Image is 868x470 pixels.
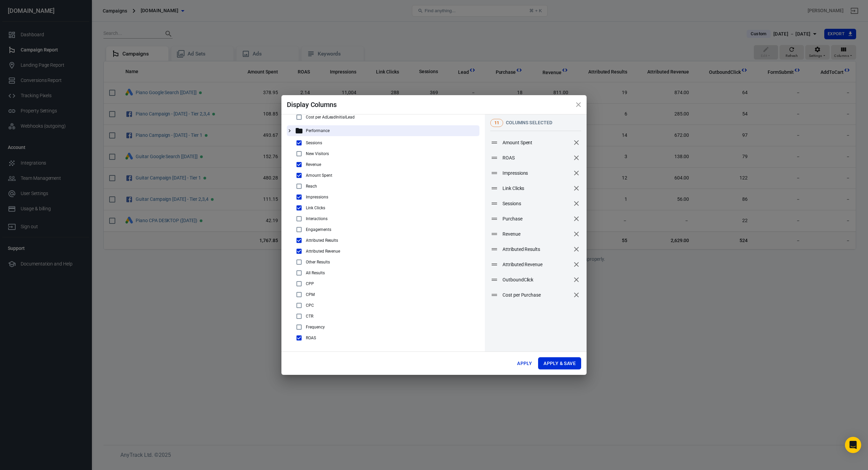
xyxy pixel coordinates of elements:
p: Link Clicks [306,206,325,210]
span: Revenue [502,231,570,238]
button: Apply & Save [538,357,581,370]
span: Attributed Revenue [502,261,570,268]
span: 11 [492,120,501,126]
button: remove [571,167,582,179]
button: remove [571,274,582,285]
button: close [570,97,587,113]
p: Frequency [306,325,325,329]
div: Purchaseremove [485,211,587,227]
button: Apply [514,357,535,370]
p: CPM [306,292,315,297]
button: remove [571,183,582,194]
div: OutboundClickremove [485,272,587,287]
div: Revenueremove [485,227,587,242]
div: Attributed Revenueremove [485,257,587,272]
p: Revenue [306,162,321,167]
span: Purchase [502,215,570,222]
span: Link Clicks [502,185,570,192]
div: Impressionsremove [485,166,587,181]
p: Cost per AdLeadInitialLead [306,115,355,120]
div: Sessionsremove [485,196,587,211]
span: Cost per Purchase [502,292,570,299]
div: Attributed Resultsremove [485,242,587,257]
p: CPP [306,281,314,286]
p: Interactions [306,216,328,221]
div: Amount Spentremove [485,135,587,150]
p: New Visitors [306,151,329,156]
p: CTR [306,314,313,319]
span: OutboundClick [502,276,570,283]
p: Impressions [306,195,328,199]
button: remove [571,213,582,225]
p: Other Results [306,260,330,264]
button: remove [571,228,582,240]
p: ROAS [306,336,316,340]
div: Link Clicksremove [485,181,587,196]
span: Impressions [502,170,570,177]
span: Sessions [502,200,570,207]
span: Amount Spent [502,139,570,146]
p: Reach [306,184,317,189]
p: All Results [306,271,325,275]
button: remove [571,137,582,148]
div: Open Intercom Messenger [845,437,861,453]
span: ROAS [502,154,570,162]
button: remove [571,243,582,255]
p: Amount Spent [306,173,332,178]
button: remove [571,289,582,301]
button: remove [571,152,582,164]
p: Attributed Results [306,238,338,243]
div: ROASremove [485,150,587,166]
button: remove [571,198,582,209]
p: CPC [306,303,314,308]
div: Cost per Purchaseremove [485,287,587,303]
button: remove [571,259,582,270]
span: Display Columns [287,101,337,109]
span: Attributed Results [502,246,570,253]
p: Sessions [306,141,322,145]
span: columns selected [506,120,552,125]
p: Attributed Revenue [306,249,340,254]
p: Engagements [306,227,331,232]
p: Performance [306,128,330,133]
